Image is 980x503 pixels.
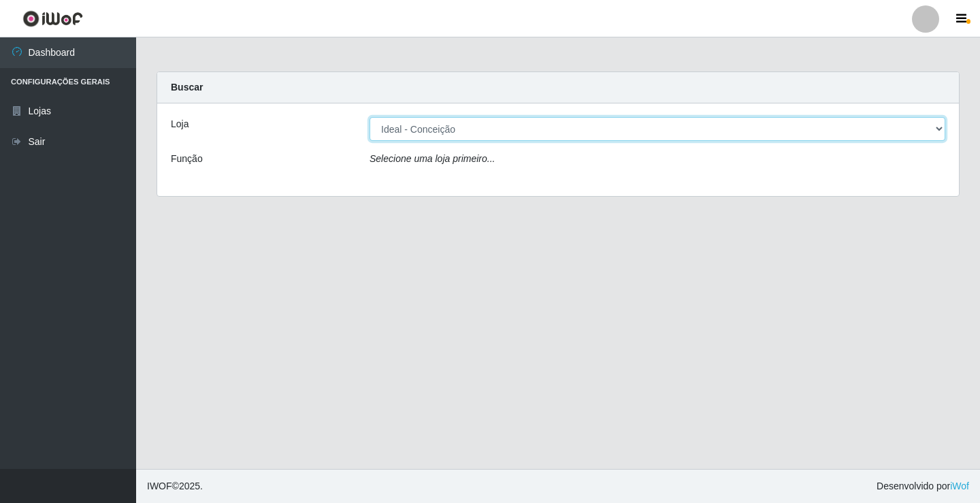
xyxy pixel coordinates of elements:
[950,481,969,491] a: iWof
[370,153,495,164] i: Selecione uma loja primeiro...
[147,479,203,493] span: © 2025 .
[22,10,83,27] img: CoreUI Logo
[147,481,172,491] span: IWOF
[171,152,203,166] label: Função
[877,479,969,493] span: Desenvolvido por
[171,117,189,131] label: Loja
[171,82,203,93] strong: Buscar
